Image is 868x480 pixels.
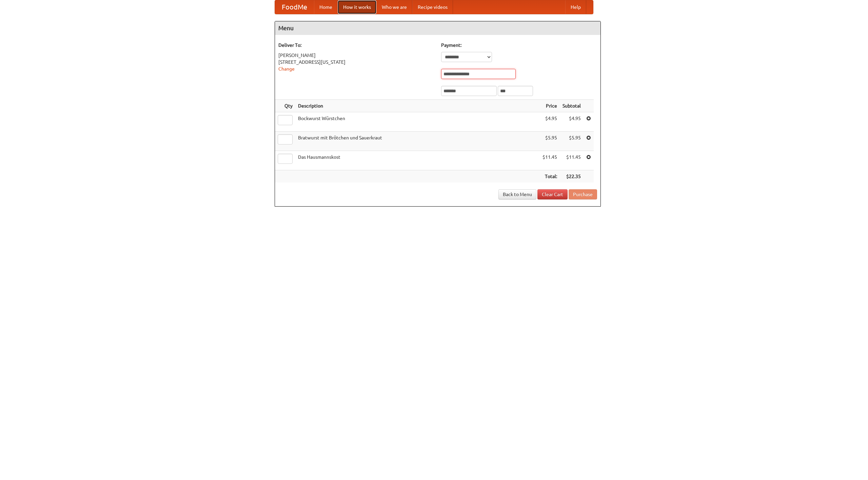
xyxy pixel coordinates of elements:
[278,42,434,49] h5: Deliver To:
[540,100,560,112] th: Price
[560,170,584,183] th: $22.35
[376,0,412,14] a: Who we are
[498,189,536,199] a: Back to Menu
[295,132,540,151] td: Bratwurst mit Brötchen und Sauerkraut
[540,170,560,183] th: Total:
[275,100,295,112] th: Qty
[295,100,540,112] th: Description
[540,151,560,170] td: $11.45
[569,189,597,199] button: Purchase
[275,0,314,14] a: FoodMe
[560,112,584,132] td: $4.95
[295,112,540,132] td: Bockwurst Würstchen
[275,21,600,35] h4: Menu
[560,100,584,112] th: Subtotal
[278,66,295,72] a: Change
[278,59,434,65] div: [STREET_ADDRESS][US_STATE]
[295,151,540,170] td: Das Hausmannskost
[565,0,586,14] a: Help
[441,42,597,49] h5: Payment:
[540,132,560,151] td: $5.95
[537,189,568,199] a: Clear Cart
[412,0,453,14] a: Recipe videos
[314,0,338,14] a: Home
[560,132,584,151] td: $5.95
[338,0,376,14] a: How it works
[560,151,584,170] td: $11.45
[278,52,434,59] div: [PERSON_NAME]
[540,112,560,132] td: $4.95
